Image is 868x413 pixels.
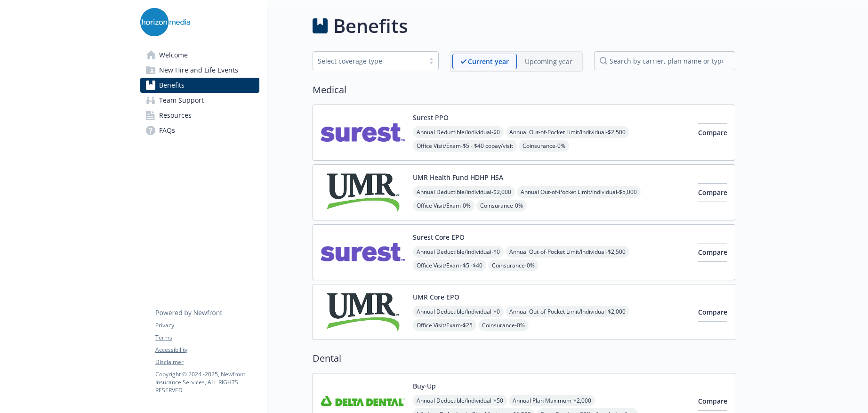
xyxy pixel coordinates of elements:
span: Coinsurance - 0% [519,140,569,152]
button: Surest Core EPO [413,232,465,242]
button: Compare [698,392,727,411]
button: Buy-Up [413,381,436,391]
span: Coinsurance - 0% [478,319,529,331]
span: Annual Plan Maximum - $2,000 [509,395,595,406]
span: Coinsurance - 0% [476,200,527,211]
div: Select coverage type [318,56,419,66]
span: New Hire and Life Events [159,63,238,78]
a: Disclaimer [155,358,259,366]
span: Annual Out-of-Pocket Limit/Individual - $5,000 [517,186,641,198]
button: Surest PPO [413,113,449,122]
a: Privacy [155,321,259,330]
span: Annual Deductible/Individual - $2,000 [413,186,515,198]
a: Terms [155,333,259,342]
p: Upcoming year [525,57,572,66]
span: Office Visit/Exam - $25 [413,319,476,331]
img: Surest carrier logo [321,232,405,272]
button: Compare [698,243,727,262]
a: Benefits [140,78,259,93]
button: Compare [698,303,727,322]
a: Welcome [140,48,259,63]
input: search by carrier, plan name or type [594,51,735,70]
span: Compare [698,128,727,137]
span: Annual Out-of-Pocket Limit/Individual - $2,500 [506,246,629,258]
span: Coinsurance - 0% [488,259,538,271]
button: UMR Health Fund HDHP HSA [413,172,503,182]
h1: Benefits [333,12,408,40]
a: FAQs [140,123,259,138]
h2: Medical [313,83,735,97]
p: Current year [468,57,509,66]
img: UMR carrier logo [321,172,405,212]
img: UMR carrier logo [321,292,405,332]
span: Compare [698,308,727,316]
span: Annual Deductible/Individual - $0 [413,306,504,317]
span: Annual Deductible/Individual - $0 [413,126,504,138]
a: Accessibility [155,346,259,354]
span: FAQs [159,123,175,138]
span: Compare [698,188,727,197]
button: UMR Core EPO [413,292,459,302]
span: Office Visit/Exam - $5 - $40 copay/visit [413,140,517,152]
span: Annual Deductible/Individual - $0 [413,246,504,258]
span: Annual Out-of-Pocket Limit/Individual - $2,000 [506,306,629,317]
span: Office Visit/Exam - $5 -$40 [413,259,486,271]
span: Team Support [159,93,204,108]
a: Resources [140,108,259,123]
span: Compare [698,397,727,405]
img: Surest carrier logo [321,113,405,153]
span: Compare [698,248,727,257]
span: Annual Out-of-Pocket Limit/Individual - $2,500 [506,126,629,138]
span: Benefits [159,78,185,93]
span: Resources [159,108,192,123]
button: Compare [698,183,727,202]
span: Office Visit/Exam - 0% [413,200,474,211]
h2: Dental [313,351,735,365]
a: Team Support [140,93,259,108]
a: New Hire and Life Events [140,63,259,78]
span: Annual Deductible/Individual - $50 [413,395,507,406]
p: Copyright © 2024 - 2025 , Newfront Insurance Services, ALL RIGHTS RESERVED [155,370,259,394]
button: Compare [698,123,727,142]
span: Welcome [159,48,188,63]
